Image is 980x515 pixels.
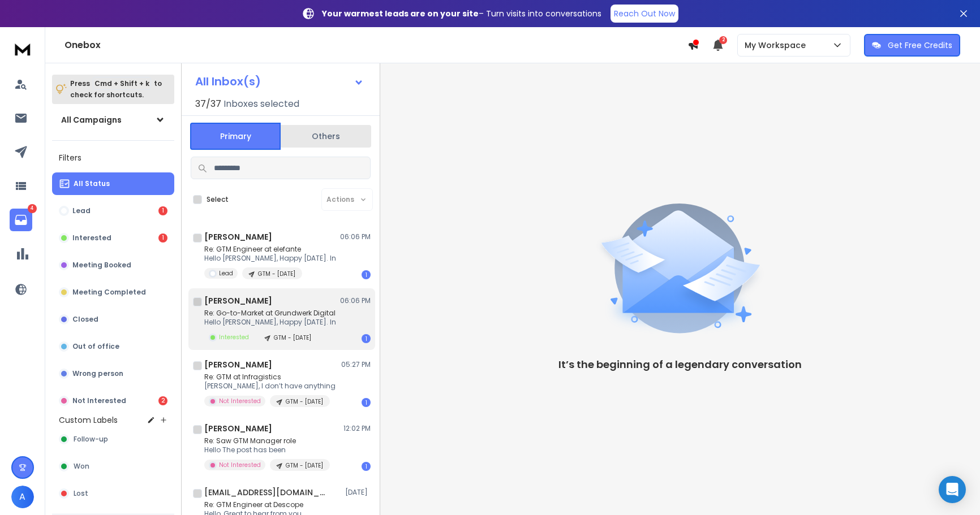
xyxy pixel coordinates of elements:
[52,200,174,222] button: Lead1
[558,357,802,373] p: It’s the beginning of a legendary conversation
[286,397,323,406] p: GTM - [DATE]
[52,172,174,195] button: All Status
[204,487,329,498] h1: [EMAIL_ADDRESS][DOMAIN_NAME]
[611,5,678,23] a: Reach Out Now
[204,359,272,370] h1: [PERSON_NAME]
[52,482,174,505] button: Lost
[158,206,167,215] div: 1
[322,8,479,19] strong: Your warmest leads are on your site
[219,333,249,341] p: Interested
[719,36,727,44] span: 2
[72,206,91,215] p: Lead
[70,78,162,101] p: Press to check for shortcuts.
[204,436,330,445] p: Re: Saw GTM Manager role
[341,360,371,369] p: 05:27 PM
[362,334,371,343] div: 1
[204,254,336,263] p: Hello [PERSON_NAME], Happy [DATE]. In
[219,269,233,278] p: Lead
[52,109,174,131] button: All Campaigns
[186,70,373,93] button: All Inbox(s)
[52,390,174,412] button: Not Interested2
[219,397,261,405] p: Not Interested
[52,455,174,478] button: Won
[614,8,675,19] p: Reach Out Now
[11,486,34,508] button: A
[52,428,174,451] button: Follow-up
[10,209,32,231] a: 4
[65,38,687,52] h1: Onebox
[286,461,323,470] p: GTM - [DATE]
[158,396,167,405] div: 2
[52,150,174,166] h3: Filters
[362,462,371,471] div: 1
[59,414,118,426] h3: Custom Labels
[195,97,221,111] span: 37 / 37
[52,308,174,331] button: Closed
[72,369,123,378] p: Wrong person
[343,424,371,433] p: 12:02 PM
[281,124,371,149] button: Others
[52,281,174,304] button: Meeting Completed
[204,373,336,382] p: Re: GTM at Infragistics
[52,254,174,276] button: Meeting Booked
[888,40,952,51] p: Get Free Credits
[322,8,601,19] p: – Turn visits into conversations
[52,362,174,385] button: Wrong person
[74,489,88,498] span: Lost
[340,296,371,305] p: 06:06 PM
[28,204,37,213] p: 4
[72,396,126,405] p: Not Interested
[204,231,272,243] h1: [PERSON_NAME]
[74,179,110,188] p: All Status
[362,398,371,407] div: 1
[74,462,89,471] span: Won
[219,461,261,469] p: Not Interested
[72,342,119,351] p: Out of office
[345,488,371,497] p: [DATE]
[204,318,336,327] p: Hello [PERSON_NAME], Happy [DATE]. In
[74,435,108,444] span: Follow-up
[190,123,281,150] button: Primary
[72,288,146,297] p: Meeting Completed
[61,114,122,125] h1: All Campaigns
[223,97,299,111] h3: Inboxes selected
[72,233,111,243] p: Interested
[204,500,318,509] p: Re: GTM Engineer at Descope
[204,382,336,391] p: [PERSON_NAME], I don’t have anything
[72,261,131,270] p: Meeting Booked
[204,295,272,306] h1: [PERSON_NAME]
[258,270,295,278] p: GTM - [DATE]
[745,40,810,51] p: My Workspace
[204,445,330,455] p: Hello The post has been
[204,309,336,318] p: Re: Go-to-Market at Grundwerk Digital
[158,233,167,243] div: 1
[274,334,311,342] p: GTM - [DATE]
[939,476,966,503] div: Open Intercom Messenger
[362,270,371,279] div: 1
[93,77,151,90] span: Cmd + Shift + k
[207,195,229,204] label: Select
[52,335,174,358] button: Out of office
[11,38,34,59] img: logo
[72,315,98,324] p: Closed
[340,232,371,241] p: 06:06 PM
[864,34,960,57] button: Get Free Credits
[52,227,174,249] button: Interested1
[204,245,336,254] p: Re: GTM Engineer at elefante
[204,423,272,434] h1: [PERSON_NAME]
[195,76,261,87] h1: All Inbox(s)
